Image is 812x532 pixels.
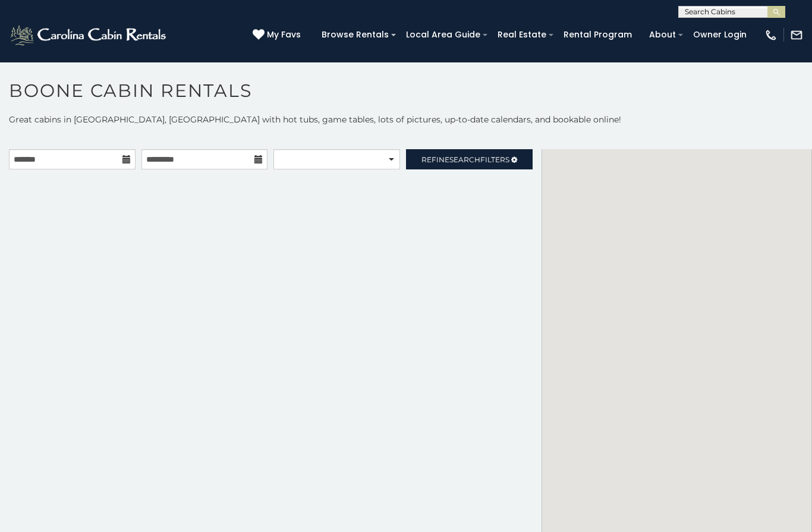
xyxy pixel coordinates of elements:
a: Local Area Guide [400,26,486,44]
a: Real Estate [492,26,552,44]
img: phone-regular-white.png [764,29,778,42]
a: My Favs [253,29,304,42]
a: RefineSearchFilters [406,149,533,169]
a: Browse Rentals [316,26,395,44]
a: Owner Login [687,26,753,44]
span: Refine Filters [421,155,509,164]
img: White-1-2.png [9,23,169,47]
a: Rental Program [558,26,638,44]
img: mail-regular-white.png [790,29,803,42]
span: My Favs [267,29,301,41]
span: Search [449,155,480,164]
a: About [643,26,682,44]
